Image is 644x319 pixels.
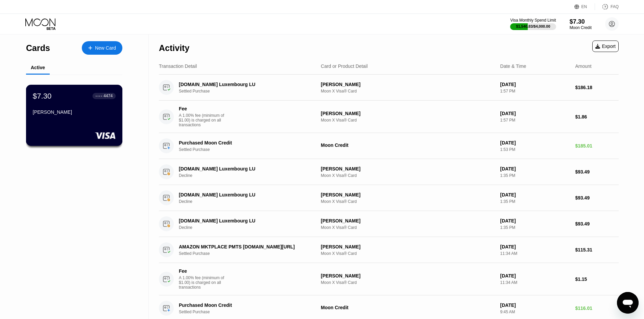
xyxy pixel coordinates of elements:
div: Active [31,65,45,70]
div: [PERSON_NAME] [321,82,495,87]
div: Activity [159,43,189,53]
div: Moon X Visa® Card [321,199,495,204]
div: $1,540.83 / $4,000.00 [516,24,550,28]
div: AMAZON MKTPLACE PMTS [DOMAIN_NAME][URL] [179,244,310,249]
div: Moon X Visa® Card [321,89,495,94]
div: Decline [179,173,320,178]
div: $1.86 [575,114,619,119]
div: 1:57 PM [500,118,570,123]
div: [PERSON_NAME] [321,111,495,116]
div: A 1.00% fee (minimum of $1.00) is charged on all transactions [179,275,230,290]
div: Date & Time [500,63,526,69]
div: Settled Purchase [179,310,320,314]
div: Purchased Moon Credit [179,140,310,145]
div: 11:34 AM [500,251,570,256]
div: [DATE] [500,218,570,223]
div: A 1.00% fee (minimum of $1.00) is charged on all transactions [179,113,230,127]
div: [DOMAIN_NAME] Luxembourg LUSettled Purchase[PERSON_NAME]Moon X Visa® Card[DATE]1:57 PM$186.18 [159,75,619,101]
div: Purchased Moon CreditSettled PurchaseMoon Credit[DATE]1:53 PM$185.01 [159,133,619,159]
div: EN [581,4,587,9]
div: Card or Product Detail [321,63,368,69]
div: [DATE] [500,166,570,171]
div: $115.31 [575,247,619,252]
div: [DATE] [500,140,570,145]
div: 1:35 PM [500,225,570,230]
div: FAQ [595,3,619,10]
div: [DATE] [500,82,570,87]
div: Purchased Moon Credit [179,302,310,308]
div: Fee [179,268,226,274]
div: [DOMAIN_NAME] Luxembourg LU [179,218,310,223]
div: [DOMAIN_NAME] Luxembourg LUDecline[PERSON_NAME]Moon X Visa® Card[DATE]1:35 PM$93.49 [159,211,619,237]
div: [PERSON_NAME] [33,109,116,115]
div: [PERSON_NAME] [321,244,495,249]
div: 1:53 PM [500,147,570,152]
div: Moon X Visa® Card [321,173,495,178]
div: [DOMAIN_NAME] Luxembourg LU [179,166,310,171]
div: ● ● ● ● [96,95,102,97]
div: $7.30● ● ● ●4474[PERSON_NAME] [26,85,122,145]
div: $7.30 [570,18,592,25]
div: [DOMAIN_NAME] Luxembourg LUDecline[PERSON_NAME]Moon X Visa® Card[DATE]1:35 PM$93.49 [159,185,619,211]
div: 1:57 PM [500,89,570,94]
div: $93.49 [575,169,619,175]
div: FeeA 1.00% fee (minimum of $1.00) is charged on all transactions[PERSON_NAME]Moon X Visa® Card[DA... [159,101,619,133]
div: Decline [179,225,320,230]
div: Transaction Detail [159,63,197,69]
div: Moon Credit [321,305,495,310]
div: [DATE] [500,244,570,249]
div: 4474 [103,94,113,98]
div: [PERSON_NAME] [321,192,495,197]
div: Moon X Visa® Card [321,225,495,230]
div: Export [592,41,619,52]
div: Visa Monthly Spend Limit$1,540.83/$4,000.00 [510,18,556,30]
div: Moon X Visa® Card [321,118,495,123]
div: New Card [82,41,122,55]
div: $93.49 [575,221,619,227]
div: Moon X Visa® Card [321,280,495,285]
div: [DOMAIN_NAME] Luxembourg LU [179,82,310,87]
div: [DOMAIN_NAME] Luxembourg LUDecline[PERSON_NAME]Moon X Visa® Card[DATE]1:35 PM$93.49 [159,159,619,185]
div: [PERSON_NAME] [321,166,495,171]
div: $116.01 [575,305,619,311]
div: New Card [95,45,116,51]
div: Settled Purchase [179,89,320,94]
div: $7.30Moon Credit [570,18,592,30]
div: $1.15 [575,276,619,282]
div: [DATE] [500,302,570,308]
div: Export [595,44,616,49]
div: Amount [575,63,591,69]
div: Fee [179,106,226,111]
div: Settled Purchase [179,147,320,152]
iframe: Button to launch messaging window [617,292,639,314]
div: EN [574,3,595,10]
div: FeeA 1.00% fee (minimum of $1.00) is charged on all transactions[PERSON_NAME]Moon X Visa® Card[DA... [159,263,619,295]
div: 9:45 AM [500,310,570,314]
div: $186.18 [575,85,619,90]
div: Visa Monthly Spend Limit [510,18,556,23]
div: Moon X Visa® Card [321,251,495,256]
div: [DATE] [500,111,570,116]
div: $185.01 [575,143,619,149]
div: [PERSON_NAME] [321,218,495,223]
div: Moon Credit [570,25,592,30]
div: AMAZON MKTPLACE PMTS [DOMAIN_NAME][URL]Settled Purchase[PERSON_NAME]Moon X Visa® Card[DATE]11:34 ... [159,237,619,263]
div: [DATE] [500,192,570,197]
div: FAQ [611,4,619,9]
div: 1:35 PM [500,199,570,204]
div: $7.30 [33,91,52,100]
div: 1:35 PM [500,173,570,178]
div: $93.49 [575,195,619,201]
div: [DOMAIN_NAME] Luxembourg LU [179,192,310,197]
div: 11:34 AM [500,280,570,285]
div: [PERSON_NAME] [321,273,495,278]
div: Moon Credit [321,142,495,148]
div: Settled Purchase [179,251,320,256]
div: Decline [179,199,320,204]
div: [DATE] [500,273,570,278]
div: Cards [26,43,50,53]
